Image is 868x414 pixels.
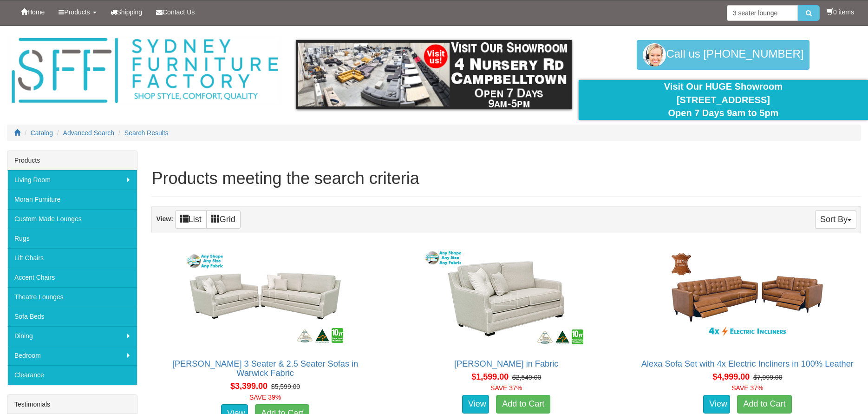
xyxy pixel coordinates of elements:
img: Sydney Furniture Factory [7,35,282,106]
font: SAVE 37% [731,384,763,392]
input: Site search [727,5,798,21]
span: Home [27,8,45,16]
a: Add to Cart [496,395,550,414]
a: [PERSON_NAME] in Fabric [454,359,558,368]
a: Moran Furniture [7,190,137,209]
button: Sort By [815,210,856,229]
div: Products [7,151,137,170]
del: $2,549.00 [512,374,541,381]
span: Products [64,8,90,16]
del: $7,999.00 [753,374,782,381]
img: showroom.gif [296,40,572,109]
a: Living Room [7,170,137,190]
a: Contact Us [149,0,202,24]
a: Bedroom [7,346,137,365]
h1: Products meeting the search criteria [151,169,861,188]
span: Contact Us [163,8,195,16]
a: Custom Made Lounges [7,209,137,229]
a: Home [14,0,52,24]
a: Add to Cart [737,395,791,414]
a: Grid [206,210,241,229]
a: [PERSON_NAME] 3 Seater & 2.5 Seater Sofas in Warwick Fabric [172,359,358,378]
a: Dining [7,326,137,346]
li: 0 items [827,7,854,17]
img: Alexa Sofa Set with 4x Electric Incliners in 100% Leather [664,248,831,350]
img: Adele Sofa in Fabric [423,248,590,350]
a: Catalog [31,129,53,137]
strong: View: [156,215,173,223]
a: Search Results [124,129,169,137]
a: Advanced Search [63,129,115,137]
div: Visit Our HUGE Showroom [STREET_ADDRESS] Open 7 Days 9am to 5pm [586,80,861,120]
img: Adele 3 Seater & 2.5 Seater Sofas in Warwick Fabric [182,248,349,350]
a: Alexa Sofa Set with 4x Electric Incliners in 100% Leather [641,359,854,368]
span: $4,999.00 [712,372,750,381]
a: Clearance [7,365,137,385]
font: SAVE 37% [490,384,522,392]
a: List [175,210,207,229]
del: $5,599.00 [271,383,300,390]
a: Sofa Beds [7,307,137,326]
a: View [703,395,730,414]
a: Rugs [7,229,137,248]
span: $3,399.00 [230,381,268,391]
a: Accent Chairs [7,268,137,287]
font: SAVE 39% [249,394,281,401]
span: Shipping [117,8,143,16]
span: $1,599.00 [471,372,509,381]
a: Theatre Lounges [7,287,137,307]
div: Testimonials [7,395,137,414]
a: Lift Chairs [7,248,137,268]
a: Products [52,0,103,24]
a: Shipping [104,0,150,24]
a: View [462,395,489,414]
